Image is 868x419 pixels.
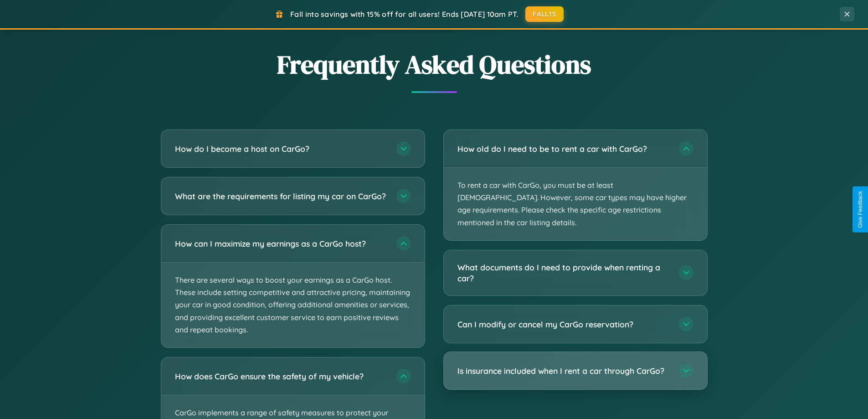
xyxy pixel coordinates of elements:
h3: Can I modify or cancel my CarGo reservation? [457,319,670,330]
h3: How can I maximize my earnings as a CarGo host? [175,238,387,249]
h3: What documents do I need to provide when renting a car? [457,262,670,284]
h3: How does CarGo ensure the safety of my vehicle? [175,371,387,382]
span: Fall into savings with 15% off for all users! Ends [DATE] 10am PT. [290,10,519,19]
p: To rent a car with CarGo, you must be at least [DEMOGRAPHIC_DATA]. However, some car types may ha... [444,168,707,240]
p: There are several ways to boost your earnings as a CarGo host. These include setting competitive ... [161,263,425,347]
h3: What are the requirements for listing my car on CarGo? [175,191,387,202]
h3: How do I become a host on CarGo? [175,143,387,155]
div: Give Feedback [857,191,863,228]
h3: Is insurance included when I rent a car through CarGo? [457,365,670,377]
h3: How old do I need to be to rent a car with CarGo? [457,143,670,155]
button: FALL15 [525,6,564,22]
h2: Frequently Asked Questions [161,47,708,82]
